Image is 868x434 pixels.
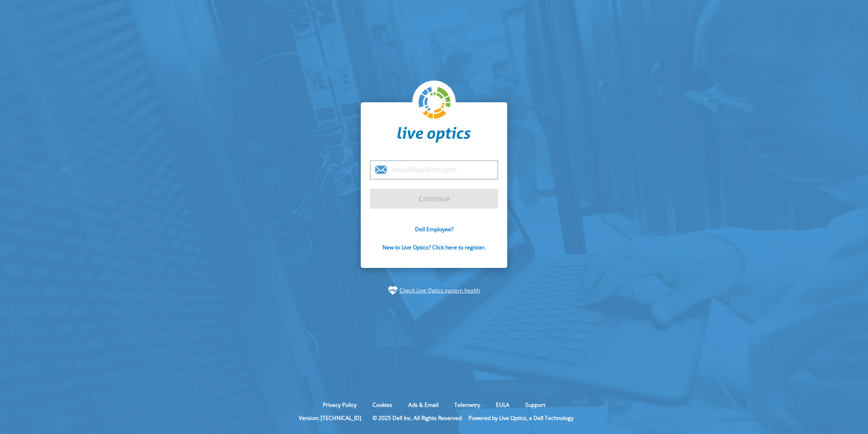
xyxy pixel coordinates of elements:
[294,414,366,422] li: Version: [TECHNICAL_ID]
[448,401,487,409] a: Telemetry
[388,286,397,295] img: status-check-icon.svg
[366,401,399,409] a: Cookies
[489,401,516,409] a: EULA
[415,225,453,233] a: Dell Employee?
[382,243,486,251] a: New to Live Optics? Click here to register.
[419,87,451,119] img: liveoptics-logo.svg
[468,414,574,422] li: Powered by Live Optics, a Dell Technology
[370,160,498,180] input: email@address.com
[368,414,466,422] li: © 2025 Dell Inc. All Rights Reserved
[401,401,445,409] a: Ads & Email
[400,286,480,295] a: Check Live Optics system health
[519,401,552,409] a: Support
[316,401,363,409] a: Privacy Policy
[397,127,471,143] img: liveoptics-word.svg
